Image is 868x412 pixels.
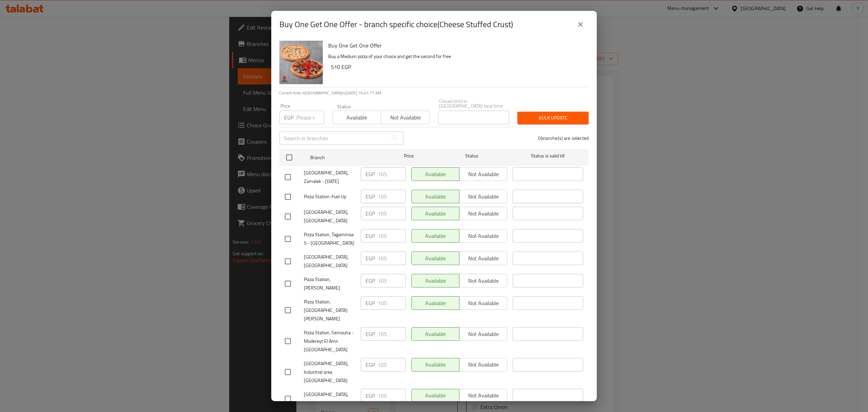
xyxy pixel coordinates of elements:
input: Please enter price [296,111,324,124]
h6: 510 EGP [331,62,583,72]
input: Please enter price [378,229,406,243]
span: Pizza Station, Tagammoa 5 - [GEOGRAPHIC_DATA] [304,230,355,247]
span: Status is valid till [513,152,583,160]
span: Branch [310,153,381,162]
h2: Buy One Get One Offer - branch specific choice(Cheese Stuffed Crust) [279,19,513,30]
span: [GEOGRAPHIC_DATA], [GEOGRAPHIC_DATA] [304,253,355,270]
span: Pizza Station, [GEOGRAPHIC_DATA][PERSON_NAME] [304,298,355,323]
span: Pizza Station, [PERSON_NAME] [304,275,355,292]
p: EGP [366,277,375,285]
p: Current time in [GEOGRAPHIC_DATA] is [DATE] 10:41:17 AM [279,90,589,96]
img: Buy One Get One Offer [279,41,323,84]
p: EGP [366,254,375,262]
p: EGP [366,330,375,338]
p: EGP [366,170,375,178]
input: Please enter price [378,296,406,310]
button: Not available [381,111,430,124]
span: Price [386,152,431,160]
input: Please enter price [378,207,406,220]
p: EGP [366,209,375,218]
span: Status [437,152,507,160]
button: close [572,16,589,33]
span: Available [335,113,378,123]
input: Please enter price [378,389,406,402]
p: EGP [366,192,375,201]
span: [GEOGRAPHIC_DATA],[GEOGRAPHIC_DATA] [304,390,355,407]
span: Bulk update [523,114,583,122]
p: Buy a Medium pizza of your choice and get the second for free [328,52,583,61]
input: Please enter price [378,251,406,265]
p: 0 branche(s) are selected [538,135,589,142]
span: [GEOGRAPHIC_DATA], Zamalek - [DATE] [304,169,355,186]
input: Please enter price [378,327,406,341]
p: EGP [366,232,375,240]
h6: Buy One Get One Offer [328,41,583,50]
input: Please enter price [378,274,406,287]
span: Not available [384,113,427,123]
input: Please enter price [378,358,406,372]
button: Bulk update [517,112,589,124]
p: EGP [366,392,375,400]
input: Please enter price [378,190,406,203]
p: EGP [366,361,375,369]
button: Available [332,111,381,124]
span: [GEOGRAPHIC_DATA], [GEOGRAPHIC_DATA] [304,208,355,225]
input: Please enter price [378,167,406,181]
span: Pizza Station, Semouha - Modereyt El Amn [GEOGRAPHIC_DATA] [304,329,355,354]
span: [GEOGRAPHIC_DATA], Industrial area [GEOGRAPHIC_DATA] [304,359,355,385]
input: Search in branches [279,131,388,145]
p: EGP [366,299,375,307]
p: EGP [284,113,294,121]
span: Pizza Station-Fuel Up [304,192,355,201]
